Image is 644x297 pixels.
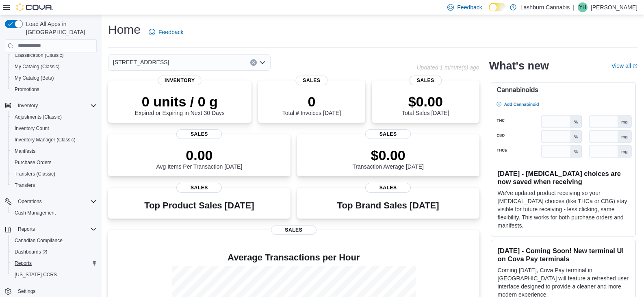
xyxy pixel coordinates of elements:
span: Inventory [18,102,38,109]
img: Cova [16,3,53,11]
p: 0 [282,93,341,110]
p: Updated 1 minute(s) ago [416,64,479,71]
span: Promotions [11,85,97,94]
span: Canadian Compliance [15,237,63,244]
span: Cash Management [11,208,97,218]
span: Purchase Orders [15,159,52,166]
span: Reports [15,224,97,234]
div: Avg Items Per Transaction [DATE] [156,147,242,170]
svg: External link [633,64,637,69]
button: Transfers (Classic) [8,168,100,180]
span: [STREET_ADDRESS] [113,57,169,67]
span: Inventory Count [11,124,97,133]
span: Classification (Classic) [15,52,64,59]
span: Promotions [15,86,39,93]
div: Total Sales [DATE] [402,93,449,116]
span: My Catalog (Classic) [15,63,60,70]
div: Transaction Average [DATE] [352,147,424,170]
h4: Average Transactions per Hour [115,253,473,262]
a: Adjustments (Classic) [11,112,65,122]
p: 0.00 [156,147,242,163]
a: Feedback [145,24,186,40]
span: Cash Management [15,210,56,216]
h3: [DATE] - Coming Soon! New terminal UI on Cova Pay terminals [498,247,629,263]
span: My Catalog (Classic) [11,62,97,72]
span: Manifests [15,148,35,154]
span: Settings [15,286,97,296]
span: Feedback [457,3,482,11]
span: Adjustments (Classic) [15,114,62,120]
span: Settings [18,288,35,295]
a: Inventory Count [11,124,52,133]
button: Transfers [8,180,100,191]
a: Dashboards [11,247,50,257]
button: My Catalog (Classic) [8,61,100,72]
span: Washington CCRS [11,270,97,280]
a: My Catalog (Beta) [11,73,57,83]
span: Transfers [11,180,97,190]
a: Reports [11,258,35,268]
span: My Catalog (Beta) [11,73,97,83]
span: Transfers (Classic) [11,169,97,179]
input: Dark Mode [489,3,506,11]
span: Sales [295,76,327,85]
span: Classification (Classic) [11,50,97,60]
span: Reports [11,258,97,268]
a: Transfers (Classic) [11,169,59,179]
button: Manifests [8,145,100,157]
h1: Home [108,22,141,38]
span: Load All Apps in [GEOGRAPHIC_DATA] [23,20,97,36]
span: Adjustments (Classic) [11,112,97,122]
span: Dashboards [15,249,47,255]
button: Clear input [250,59,257,66]
button: Operations [2,196,100,207]
button: Inventory Count [8,123,100,134]
a: Settings [15,286,39,296]
span: Feedback [158,28,183,36]
button: Open list of options [259,59,266,66]
span: Reports [18,226,35,232]
button: My Catalog (Beta) [8,72,100,84]
button: Promotions [8,84,100,95]
button: Adjustments (Classic) [8,111,100,123]
a: Transfers [11,180,38,190]
span: Inventory [158,76,202,85]
span: Operations [15,197,97,206]
span: Sales [271,225,317,235]
a: Promotions [11,85,43,94]
div: Expired or Expiring in Next 30 Days [135,93,225,116]
span: Inventory [15,101,97,111]
a: Inventory Manager (Classic) [11,135,79,145]
span: My Catalog (Beta) [15,75,54,81]
button: Cash Management [8,207,100,219]
a: View allExternal link [611,63,637,69]
button: Reports [2,223,100,235]
span: Sales [176,183,222,193]
a: Purchase Orders [11,158,55,167]
a: Manifests [11,146,39,156]
button: Inventory Manager (Classic) [8,134,100,145]
button: Canadian Compliance [8,235,100,246]
h2: What's new [489,59,549,72]
a: My Catalog (Classic) [11,62,63,72]
h3: [DATE] - [MEDICAL_DATA] choices are now saved when receiving [498,169,629,186]
button: [US_STATE] CCRS [8,269,100,280]
span: Canadian Compliance [11,236,97,245]
p: 0 units / 0 g [135,93,225,110]
a: Cash Management [11,208,59,218]
span: Dashboards [11,247,97,257]
p: $0.00 [352,147,424,163]
div: Yuntae Han [578,2,588,12]
span: Transfers (Classic) [15,171,55,177]
span: Transfers [15,182,35,189]
span: Purchase Orders [11,158,97,167]
button: Settings [2,285,100,297]
span: Sales [176,129,222,139]
span: Inventory Count [15,125,49,132]
p: We've updated product receiving so your [MEDICAL_DATA] choices (like THCa or CBG) stay visible fo... [498,189,629,230]
h3: Top Brand Sales [DATE] [337,201,439,210]
span: Sales [365,183,411,193]
span: Sales [365,129,411,139]
p: | [573,2,575,12]
button: Reports [8,258,100,269]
